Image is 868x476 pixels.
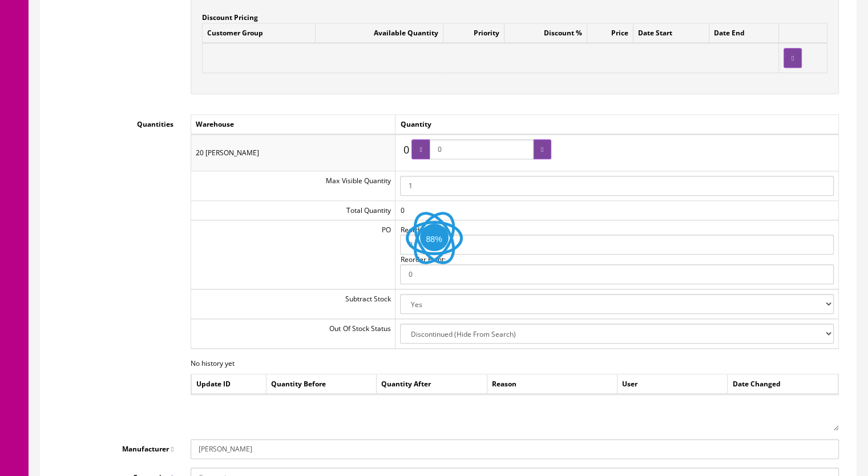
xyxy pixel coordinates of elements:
font: You are looking at a [PERSON_NAME]-140DS pad in excellent working condition. This is [PERSON_NAME... [17,74,630,86]
strong: [PERSON_NAME]-140DS Pad [202,15,445,36]
span: 0 [400,140,411,160]
td: Available Quantity [316,23,443,43]
span: Manufacturer [122,444,173,454]
td: Priority [443,23,504,43]
td: Update ID [192,374,266,394]
strong: Please Note: This is a DIGITAL trigger which requires a DIGITAL IN port on your module. It does N... [13,98,635,143]
font: . [13,98,635,143]
td: Date Changed [728,374,838,394]
td: Subtract Stock [191,289,395,319]
td: PO [191,220,395,289]
td: Price [587,23,633,43]
span: As of this writing it is ONLY COMPATIBLE with the Roland TD-50 & TD-27 modules. [22,98,635,126]
input: Manufacturer [191,439,839,459]
td: 0 [395,200,839,220]
label: Discount Pricing [202,7,258,23]
span: Max Visible Quantity [326,176,390,185]
td: 20 [PERSON_NAME] [191,134,395,171]
font: This item is already packaged and ready for shipment so this will ship quick. Buy with confidence... [21,155,627,183]
td: User [617,374,728,394]
td: Date End [709,23,778,43]
td: Quantity Before [266,374,377,394]
td: Quantity After [377,374,487,394]
td: Reorder Level: Reorder Point: [395,220,839,289]
span: Out Of Stock Status [329,324,390,333]
td: Date Start [633,23,709,43]
td: Quantity [395,115,839,135]
td: Discount % [504,23,587,43]
td: Total Quantity [191,200,395,220]
p: No history yet [191,358,839,369]
td: Warehouse [191,115,395,135]
label: Quantities [49,114,182,130]
td: Customer Group [203,23,316,43]
td: Reason [487,374,617,394]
